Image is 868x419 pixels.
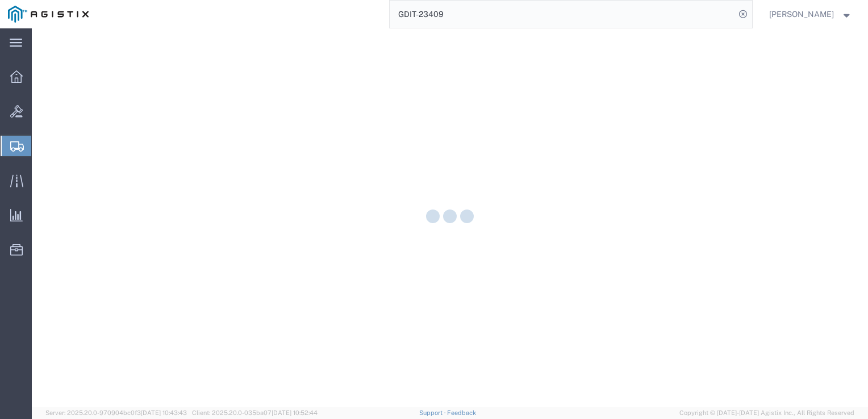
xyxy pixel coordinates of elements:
[8,6,89,23] img: logo
[679,408,854,418] span: Copyright © [DATE]-[DATE] Agistix Inc., All Rights Reserved
[447,409,476,416] a: Feedback
[45,409,187,416] span: Server: 2025.20.0-970904bc0f3
[192,409,318,416] span: Client: 2025.20.0-035ba07
[272,409,318,416] span: [DATE] 10:52:44
[390,1,735,28] input: Search for shipment number, reference number
[419,409,448,416] a: Support
[141,409,187,416] span: [DATE] 10:43:43
[769,7,853,21] button: [PERSON_NAME]
[769,8,834,20] span: Nicholas Blandy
